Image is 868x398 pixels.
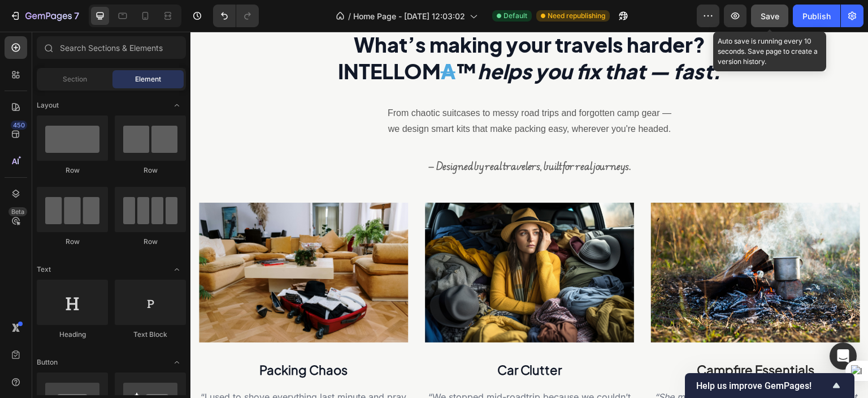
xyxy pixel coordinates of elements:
[37,100,59,110] span: Layout
[8,207,27,216] div: Beta
[37,237,108,247] div: Row
[504,11,527,21] span: Default
[751,5,788,27] button: Save
[168,96,186,114] span: Toggle open
[213,5,259,27] div: Undo/Redo
[115,237,186,247] div: Row
[830,343,857,370] div: Open Intercom Messenger
[69,330,157,346] strong: Packing Chaos
[461,329,670,348] div: Rich Text Editor. Editing area: main
[190,32,868,398] iframe: Design area
[696,379,843,392] button: Show survey - Help us improve GemPages!
[37,264,51,275] span: Text
[307,330,372,346] strong: Car Clutter
[8,171,218,311] img: Alt Image
[5,5,84,27] button: 7
[353,10,465,22] span: Home Page - [DATE] 12:03:02
[761,11,779,21] span: Save
[696,380,830,391] span: Help us improve GemPages!
[37,36,186,59] input: Search Sections & Elements
[235,171,444,311] img: Alt Image
[793,5,840,27] button: Publish
[8,329,218,348] div: Rich Text Editor. Editing area: main
[235,329,444,348] div: Rich Text Editor. Editing area: main
[135,74,161,84] span: Element
[802,10,831,22] div: Publish
[464,360,666,387] i: “She made the fire. I brewed the coffee. We sat in silence — finally warm, finally still.”
[506,330,624,346] strong: Campfire Essentials
[74,9,79,23] p: 7
[37,329,108,340] div: Heading
[115,165,186,176] div: Row
[37,165,108,176] div: Row
[37,357,58,367] span: Button
[548,11,605,21] span: Need republishing
[168,353,186,371] span: Toggle open
[348,10,351,22] span: /
[115,329,186,340] div: Text Block
[63,74,87,84] span: Section
[461,171,670,311] img: Alt Image
[168,260,186,279] span: Toggle open
[11,121,27,130] div: 450
[237,126,441,142] strong: — Designed by real travelers, built for real journeys.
